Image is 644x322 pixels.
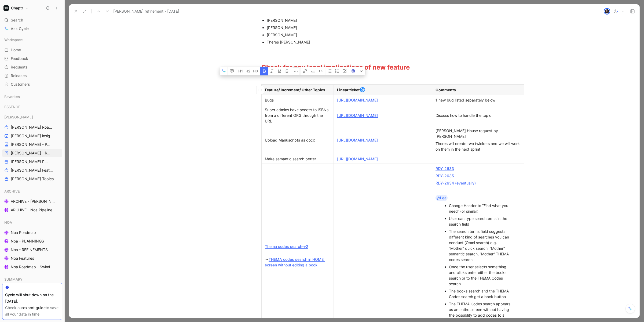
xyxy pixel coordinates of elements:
[2,275,62,283] div: SUMMARY
[2,140,62,149] a: [PERSON_NAME] - PLANNINGS
[11,26,29,32] span: Ask Cycle
[2,36,62,44] div: Workspace
[436,128,521,139] div: [PERSON_NAME] House request by [PERSON_NAME]
[604,9,610,14] img: avatar
[436,173,454,178] a: RDY-2635
[11,230,36,235] span: Noa Roadmap
[265,156,330,162] div: Make semantic search better
[449,288,513,299] div: The books search and the THEMA Codes search get a back button
[265,257,325,267] a: THEMA codes search in HOME screen without editing a book
[2,80,62,88] a: Customers
[437,195,447,201] div: @Lea
[11,56,28,61] span: Feedback
[449,264,513,287] div: Once the user selects something and clicks enter either the books search or to the THEMA Codes se...
[265,107,330,124] div: Super admins have access to ISBNs from a different ORG through the URL
[449,216,513,227] div: User can type searchterms in the search field
[2,229,62,237] a: Noa Roadmap
[261,63,410,71] span: Check for any legal implications of new feature
[11,150,52,156] span: [PERSON_NAME] - REFINEMENTS
[2,103,62,111] div: ESSENCE
[11,207,52,213] span: ARCHIVE - Noa Pipeline
[2,46,62,54] a: Home
[4,189,20,194] span: ARCHIVE
[11,47,21,53] span: Home
[11,256,34,261] span: Noa Features
[2,63,62,71] a: Requests
[4,94,20,99] span: Favorites
[2,187,62,195] div: ARCHIVE
[11,6,23,10] h1: Chaptr
[2,246,62,254] a: Noa - REFINEMENTS
[4,277,23,282] span: SUMMARY
[11,133,55,139] span: [PERSON_NAME] insights
[2,4,30,12] button: ChaptrChaptr
[2,72,62,80] a: Releases
[449,229,513,262] div: The search terms field suggests different kind of searches you can conduct (Omni search) e.g. “Mo...
[23,305,46,310] a: export guide
[2,132,62,140] a: [PERSON_NAME] insights
[11,176,54,182] span: [PERSON_NAME] Topics
[4,37,23,42] span: Workspace
[265,244,308,249] a: Thema codes search-v2
[267,39,447,45] div: Theres [PERSON_NAME]
[436,113,521,118] div: Discuss how to handle the topic
[2,25,62,33] a: Ask Cycle
[2,123,62,131] a: [PERSON_NAME] Roadmap - open items
[2,16,62,24] div: Search
[265,88,325,92] strong: Feature/ Increment/ Other Topics
[5,292,59,305] div: Cycle will shut down on the [DATE].
[2,206,62,214] a: ARCHIVE - Noa Pipeline
[337,157,378,161] a: [URL][DOMAIN_NAME]
[3,5,9,11] img: Chaptr
[436,88,456,92] strong: Comments
[265,137,330,143] div: Upload Manuscripts as docx
[337,138,378,142] a: [URL][DOMAIN_NAME]
[337,113,378,118] a: [URL][DOMAIN_NAME]
[2,175,62,183] a: [PERSON_NAME] Topics
[337,98,378,102] a: [URL][DOMAIN_NAME]
[11,73,27,78] span: Releases
[4,104,20,110] span: ESSENCE
[2,218,62,226] div: NOA
[11,159,50,164] span: [PERSON_NAME] Pipeline
[4,220,12,225] span: NOA
[11,17,23,23] span: Search
[265,251,330,268] div: →
[2,263,62,271] a: Noa Roadmap - Swimlanes
[2,237,62,245] a: Noa - PLANNINGS
[11,238,44,244] span: Noa - PLANNINGS
[436,166,454,171] a: RDY-2633
[2,187,62,214] div: ARCHIVEARCHIVE - [PERSON_NAME] PipelineARCHIVE - Noa Pipeline
[11,142,52,147] span: [PERSON_NAME] - PLANNINGS
[11,125,53,130] span: [PERSON_NAME] Roadmap - open items
[2,55,62,63] a: Feedback
[2,93,62,101] div: Favorites
[11,82,30,87] span: Customers
[11,168,55,173] span: [PERSON_NAME] Features
[11,64,28,70] span: Requests
[436,141,521,152] div: Theres will create two twickets and we will work on them in the next sprint
[2,113,62,121] div: [PERSON_NAME]
[267,25,447,30] div: [PERSON_NAME]
[337,88,360,92] strong: Linear ticket
[2,197,62,205] a: ARCHIVE - [PERSON_NAME] Pipeline
[360,87,365,92] span: 🌀
[267,32,447,38] div: [PERSON_NAME]
[265,97,330,103] div: Bugs
[267,17,447,23] div: [PERSON_NAME]
[436,181,476,185] a: RDY-2634 (eventually)
[5,305,59,317] div: Check our to save all your data in time.
[2,166,62,174] a: [PERSON_NAME] Features
[2,275,62,285] div: SUMMARY
[2,149,62,157] a: [PERSON_NAME] - REFINEMENTS
[113,8,179,15] span: [PERSON_NAME] refinement - [DATE]
[4,114,33,120] span: [PERSON_NAME]
[2,254,62,262] a: Noa Features
[2,113,62,183] div: [PERSON_NAME][PERSON_NAME] Roadmap - open items[PERSON_NAME] insights[PERSON_NAME] - PLANNINGS[PE...
[449,203,513,214] div: Change Header to “Find what you need” (or similar)
[436,97,521,103] div: 1 new bug listed separately below
[11,199,56,204] span: ARCHIVE - [PERSON_NAME] Pipeline
[2,218,62,271] div: NOANoa RoadmapNoa - PLANNINGSNoa - REFINEMENTSNoa FeaturesNoa Roadmap - Swimlanes
[2,158,62,166] a: [PERSON_NAME] Pipeline
[11,264,55,270] span: Noa Roadmap - Swimlanes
